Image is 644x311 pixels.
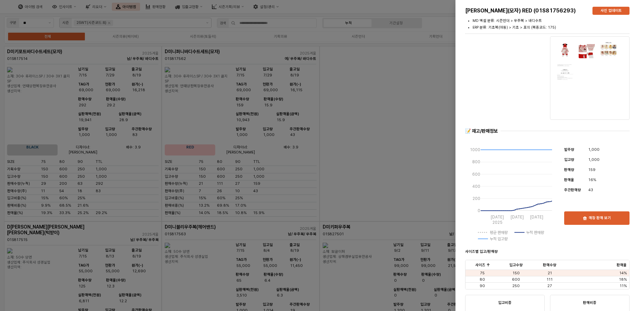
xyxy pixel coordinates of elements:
span: 11% [620,283,627,288]
span: 발주량 [564,147,574,152]
span: 75 [480,271,485,276]
span: 1,000 [588,147,600,153]
span: 27 [547,283,552,288]
span: 18% [619,277,627,282]
p: 매장 판매 보기 [589,216,611,221]
span: 사이즈 [475,263,485,268]
strong: 판매비중 [583,301,597,305]
button: 사진 업데이트 [592,7,630,15]
p: 사진 업데이트 [601,8,622,13]
span: 판매량 [564,168,574,172]
span: 150 [513,271,520,276]
span: 판매율 [564,178,574,182]
span: 주간판매량 [564,188,581,192]
li: MD 엑셀 분류: 시즌언더 > 우주복 > 바디수트 [473,18,630,24]
h5: [PERSON_NAME](모자) RED (01S81756293) [465,7,587,14]
span: 14% [619,271,627,276]
span: 80 [480,277,485,282]
span: 판매율 [617,263,627,268]
span: 43 [588,187,593,193]
strong: 입고비중 [498,301,512,305]
strong: 사이즈별 입고/판매량 [465,249,498,254]
span: 90 [480,283,485,288]
span: 입고량 [564,158,574,162]
span: 159 [588,167,595,173]
span: 1,000 [588,157,600,163]
span: 600 [512,277,520,282]
span: 21 [548,271,552,276]
span: 판매수량 [543,263,556,268]
span: 16% [588,177,596,183]
span: 250 [512,283,520,288]
button: 매장 판매 보기 [564,211,630,225]
div: 📝 재고/판매정보 [465,128,498,134]
span: 111 [547,277,553,282]
li: ERP 분류: 기초복(아동) > 기초 > 포의 (복종코드: 175) [473,25,630,31]
span: 입고수량 [509,263,523,268]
